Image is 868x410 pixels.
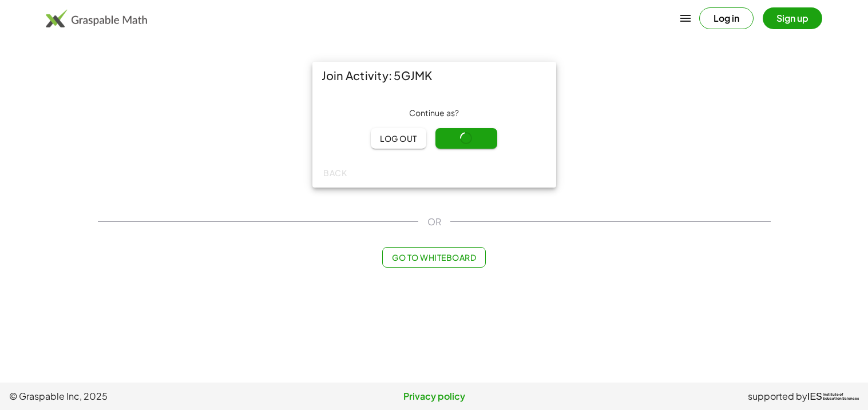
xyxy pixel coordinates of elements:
span: IES [807,391,822,402]
a: IESInstitute ofEducation Sciences [807,389,859,403]
button: Log out [371,128,426,149]
button: Sign up [763,7,822,29]
div: Join Activity: 5GJMK [312,62,556,89]
button: Go to Whiteboard [382,247,486,268]
span: Go to Whiteboard [392,252,476,262]
button: Log in [699,7,754,29]
span: supported by [748,389,807,403]
span: Institute of Education Sciences [823,393,859,401]
span: © Graspable Inc, 2025 [9,389,292,403]
span: OR [427,215,441,229]
div: Continue as ? [322,108,547,119]
a: Privacy policy [292,389,576,403]
span: Log out [380,133,417,144]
